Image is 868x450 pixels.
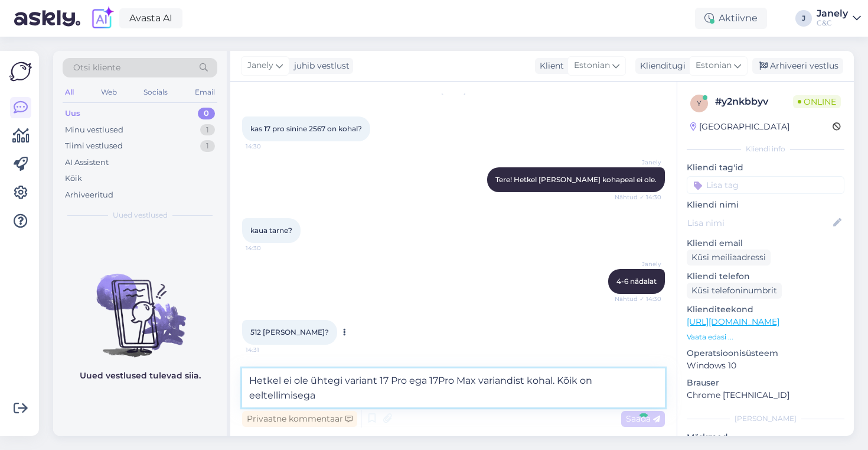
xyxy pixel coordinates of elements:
[535,60,564,72] div: Klient
[687,250,771,266] div: Küsi meiliaadressi
[617,158,661,167] span: Janely
[687,216,831,229] input: Lisa nimi
[687,283,782,299] div: Küsi telefoninumbrit
[687,360,844,372] p: Windows 10
[65,157,109,169] div: AI Assistent
[246,244,290,252] span: 14:30
[715,95,793,109] div: # y2nkbbyv
[247,59,273,72] span: Janely
[817,9,848,18] div: Janely
[246,142,290,151] span: 14:30
[687,144,844,154] div: Kliendi info
[200,140,215,152] div: 1
[250,328,329,336] span: 512 [PERSON_NAME]?
[192,85,217,100] div: Email
[695,8,767,29] div: Aktiivne
[817,9,861,28] a: JanelyC&C
[687,176,844,194] input: Lisa tag
[65,108,80,119] div: Uus
[99,85,119,100] div: Web
[119,8,182,28] a: Avasta AI
[690,121,789,133] div: [GEOGRAPHIC_DATA]
[687,316,779,327] a: [URL][DOMAIN_NAME]
[289,60,350,72] div: juhib vestlust
[752,58,843,74] div: Arhiveeri vestlus
[795,10,812,27] div: J
[617,260,661,268] span: Janely
[9,60,32,83] img: Askly Logo
[200,124,215,136] div: 1
[687,332,844,342] p: Vaata edasi ...
[687,413,844,424] div: [PERSON_NAME]
[687,199,844,211] p: Kliendi nimi
[687,377,844,389] p: Brauser
[113,210,168,221] span: Uued vestlused
[250,226,292,235] span: kaua tarne?
[198,108,215,119] div: 0
[793,95,841,108] span: Online
[65,189,113,201] div: Arhiveeritud
[615,294,661,303] span: Nähtud ✓ 14:30
[90,6,115,31] img: explore-ai
[687,389,844,402] p: Chrome [TECHNICAL_ID]
[65,173,82,184] div: Kõik
[635,60,686,72] div: Klienditugi
[687,237,844,250] p: Kliendi email
[697,99,701,108] span: y
[687,270,844,283] p: Kliendi telefon
[696,59,732,72] span: Estonian
[495,175,657,184] span: Tere! Hetkel [PERSON_NAME] kohapeal ei ole.
[687,431,844,443] p: Märkmed
[65,124,123,136] div: Minu vestlused
[53,252,227,359] img: No chats
[80,370,201,382] p: Uued vestlused tulevad siia.
[65,140,123,152] div: Tiimi vestlused
[246,345,290,354] span: 14:31
[687,347,844,360] p: Operatsioonisüsteem
[250,124,362,133] span: kas 17 pro sinine 2567 on kohal?
[687,303,844,316] p: Klienditeekond
[63,85,76,100] div: All
[574,59,610,72] span: Estonian
[616,277,657,286] span: 4-6 nädalat
[817,18,848,28] div: C&C
[615,193,661,202] span: Nähtud ✓ 14:30
[687,161,844,174] p: Kliendi tag'id
[73,61,120,74] span: Otsi kliente
[141,85,170,100] div: Socials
